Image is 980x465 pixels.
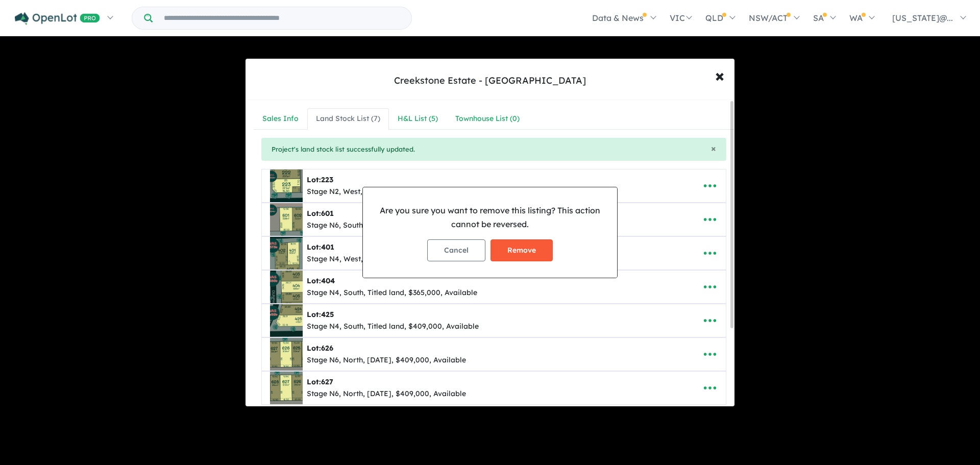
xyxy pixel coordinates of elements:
[155,7,409,29] input: Try estate name, suburb, builder or developer
[892,13,953,23] span: [US_STATE]@...
[427,239,485,261] button: Cancel
[371,204,609,231] p: Are you sure you want to remove this listing? This action cannot be reversed.
[491,239,553,261] button: Remove
[15,12,100,25] img: Openlot PRO Logo White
